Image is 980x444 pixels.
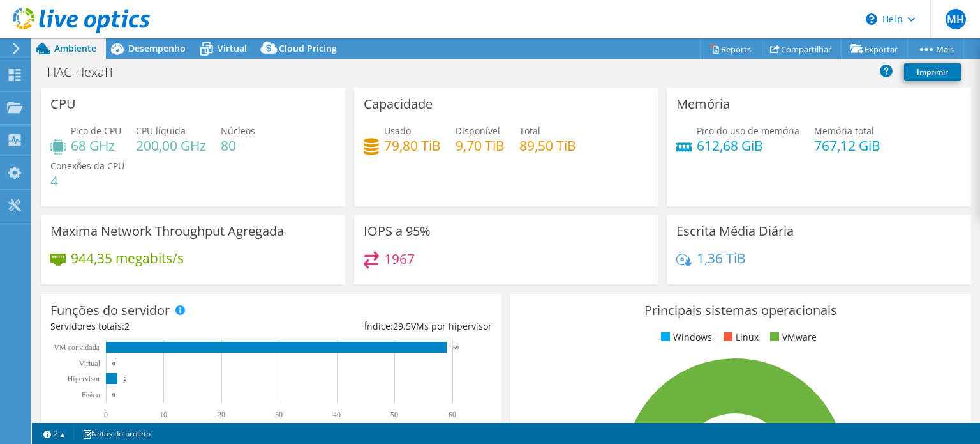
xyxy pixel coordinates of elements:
h3: Escrita Média Diária [676,224,794,238]
span: CPU líquida [136,125,186,137]
span: 29.5 [393,320,411,332]
span: Total [519,125,540,137]
h4: 79,80 TiB [384,139,441,153]
text: 20 [218,410,225,419]
text: 30 [275,410,283,419]
span: Memória total [814,125,874,137]
span: Usado [384,125,411,137]
h3: IOPS a 95% [364,224,431,238]
text: 10 [160,410,167,419]
a: Mais [907,39,964,59]
li: Linux [720,330,759,344]
h3: CPU [50,97,76,111]
text: 50 [390,410,398,419]
text: 60 [449,410,456,419]
span: Pico de CPU [71,125,121,137]
text: Hipervisor [68,374,100,383]
span: Disponível [456,125,500,137]
h1: HAC-HexaIT [41,65,134,79]
h4: 9,70 TiB [456,139,505,153]
text: Virtual [79,359,101,368]
li: Windows [658,330,712,344]
text: 40 [333,410,341,419]
h4: 944,35 megabits/s [71,251,184,265]
li: VMware [767,330,817,344]
a: 2 [34,425,74,441]
text: VM convidada [54,343,100,352]
a: Exportar [841,39,908,59]
h3: Maxima Network Throughput Agregada [50,224,284,238]
span: Virtual [218,42,247,54]
text: 0 [112,360,115,367]
span: Conexões da CPU [50,160,124,172]
h4: 4 [50,174,124,188]
h3: Capacidade [364,97,433,111]
span: Pico do uso de memória [697,125,799,137]
tspan: Físico [82,390,100,399]
span: MH [946,9,966,29]
a: Compartilhar [761,39,842,59]
h4: 1,36 TiB [697,251,746,265]
div: Servidores totais: [50,319,271,333]
span: 2 [124,320,130,332]
h4: 200,00 GHz [136,139,206,153]
span: Cloud Pricing [279,42,337,54]
a: Notas do projeto [73,425,160,441]
text: 0 [104,410,108,419]
text: 0 [112,392,115,398]
h3: Memória [676,97,730,111]
svg: \n [866,13,877,25]
span: Desempenho [128,42,186,54]
text: 2 [124,376,127,382]
h4: 68 GHz [71,139,121,153]
a: Imprimir [904,63,961,81]
h4: 1967 [384,252,415,266]
text: 59 [453,344,459,351]
div: Índice: VMs por hipervisor [271,319,492,333]
span: Núcleos [221,125,255,137]
h4: 767,12 GiB [814,139,880,153]
h3: Principais sistemas operacionais [520,303,961,318]
a: Reports [700,39,761,59]
h4: 612,68 GiB [697,139,799,153]
h4: 80 [221,139,255,153]
h3: Funções do servidor [50,303,170,318]
h4: 89,50 TiB [519,139,576,153]
span: Ambiente [54,42,96,54]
